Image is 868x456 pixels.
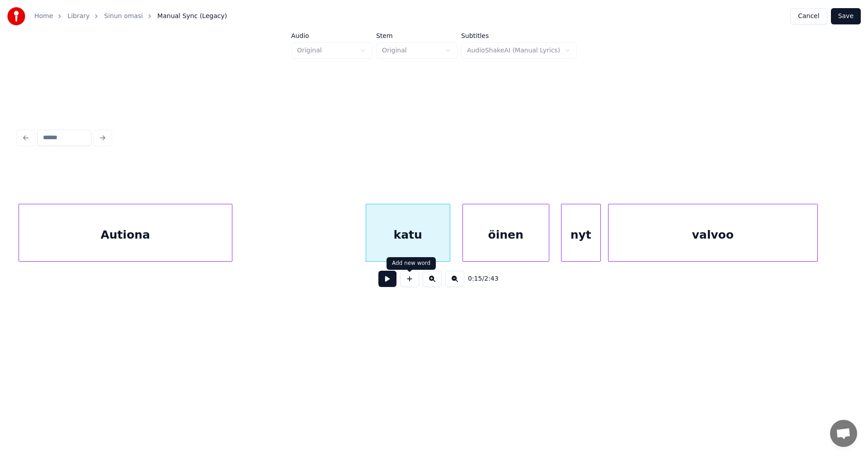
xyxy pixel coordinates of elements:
div: Add new word [392,260,430,267]
span: 0:15 [468,274,482,283]
button: Save [831,8,861,24]
label: Subtitles [461,33,577,39]
div: / [468,274,490,283]
a: Library [67,12,90,21]
img: youka [7,7,25,25]
button: Cancel [790,8,827,24]
a: Avoin keskustelu [830,420,857,447]
a: Sinun omasi [104,12,143,21]
span: Manual Sync (Legacy) [157,12,227,21]
a: Home [34,12,53,21]
label: Stem [376,33,458,39]
label: Audio [291,33,373,39]
nav: breadcrumb [34,12,227,21]
span: 2:43 [484,274,498,283]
